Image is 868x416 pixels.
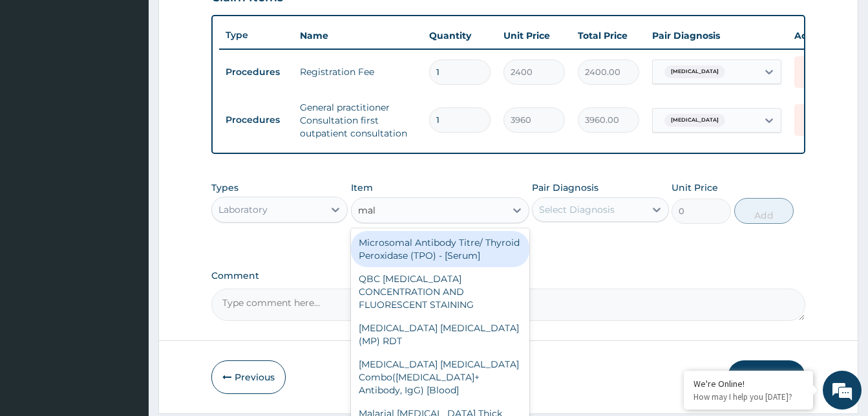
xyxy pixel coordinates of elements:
[75,126,178,256] span: We're online!
[218,203,268,216] div: Laboratory
[423,23,497,49] th: Quantity
[211,270,805,281] label: Comment
[6,278,246,323] textarea: Type your message and hit 'Enter'
[67,72,217,89] div: Chat with us now
[219,108,293,132] td: Procedures
[728,360,805,394] button: Submit
[293,59,423,85] td: Registration Fee
[734,198,794,224] button: Add
[24,65,52,97] img: d_794563401_company_1708531726252_794563401
[351,231,529,267] div: Microsomal Antibody Titre/ Thyroid Peroxidase (TPO) - [Serum]
[646,23,788,49] th: Pair Diagnosis
[693,391,803,402] p: How may I help you today?
[788,23,852,49] th: Actions
[293,23,423,49] th: Name
[219,23,293,47] th: Type
[539,203,615,216] div: Select Diagnosis
[693,378,803,389] div: We're Online!
[211,360,286,394] button: Previous
[351,267,529,316] div: QBC [MEDICAL_DATA] CONCENTRATION AND FLUORESCENT STAINING
[351,181,373,194] label: Item
[532,181,598,194] label: Pair Diagnosis
[212,6,243,38] div: Minimize live chat window
[664,65,725,78] span: [MEDICAL_DATA]
[664,114,725,127] span: [MEDICAL_DATA]
[571,23,646,49] th: Total Price
[351,353,529,402] div: [MEDICAL_DATA] [MEDICAL_DATA] Combo([MEDICAL_DATA]+ Antibody, IgG) [Blood]
[497,23,571,49] th: Unit Price
[672,181,718,194] label: Unit Price
[219,60,293,84] td: Procedures
[293,94,423,146] td: General practitioner Consultation first outpatient consultation
[211,182,238,193] label: Types
[351,316,529,353] div: [MEDICAL_DATA] [MEDICAL_DATA] (MP) RDT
